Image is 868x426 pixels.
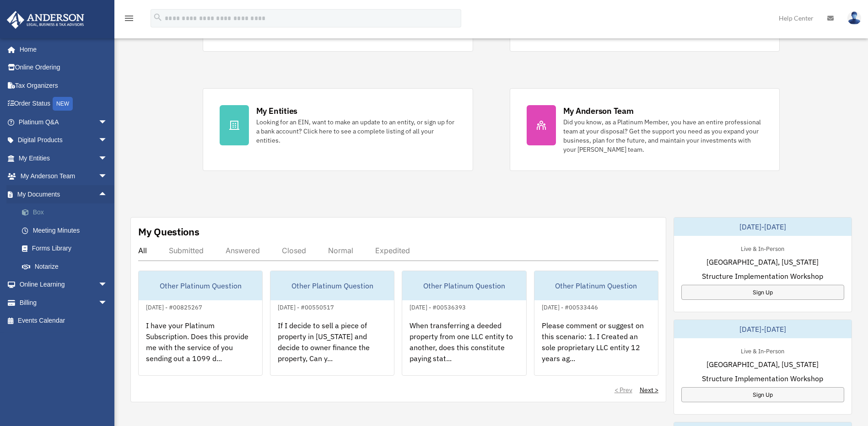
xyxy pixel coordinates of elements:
[6,276,121,294] a: Online Learningarrow_drop_down
[6,185,121,203] a: My Documentsarrow_drop_up
[6,76,121,95] a: Tax Organizers
[13,221,121,240] a: Meeting Minutes
[847,11,861,25] img: User Pic
[328,246,353,255] div: Normal
[733,346,792,355] div: Live & In-Person
[203,88,473,171] a: My Entities Looking for an EIN, want to make an update to an entity, or sign up for a bank accoun...
[674,218,852,236] div: [DATE]-[DATE]
[674,320,852,338] div: [DATE]-[DATE]
[6,149,121,167] a: My Entitiesarrow_drop_down
[4,11,87,29] img: Anderson Advisors Platinum Portal
[270,302,341,311] div: [DATE] - #00550517
[13,203,121,222] a: Box
[98,293,117,312] span: arrow_drop_down
[706,359,819,370] span: [GEOGRAPHIC_DATA], [US_STATE]
[681,285,844,300] a: Sign Up
[256,105,297,117] div: My Entities
[6,59,121,77] a: Online Ordering
[124,13,135,24] i: menu
[702,373,823,384] span: Structure Implementation Workshop
[534,302,605,311] div: [DATE] - #00533446
[13,257,121,276] a: Notarize
[226,246,260,255] div: Answered
[139,271,262,300] div: Other Platinum Question
[681,387,844,402] a: Sign Up
[139,302,210,311] div: [DATE] - #00825267
[6,293,121,312] a: Billingarrow_drop_down
[270,313,394,384] div: If I decide to sell a piece of property in [US_STATE] and decide to owner finance the property, C...
[534,313,658,384] div: Please comment or suggest on this scenario: 1. I Created an sole proprietary LLC entity 12 years ...
[640,385,658,394] a: Next >
[702,271,823,282] span: Structure Implementation Workshop
[270,271,394,300] div: Other Platinum Question
[6,113,121,131] a: Platinum Q&Aarrow_drop_down
[124,16,135,24] a: menu
[139,313,262,384] div: I have your Platinum Subscription. Does this provide me with the service of you sending out a 109...
[282,246,306,255] div: Closed
[98,131,117,150] span: arrow_drop_down
[510,88,780,171] a: My Anderson Team Did you know, as a Platinum Member, you have an entire professional team at your...
[98,185,117,204] span: arrow_drop_up
[402,313,526,384] div: When transferring a deeded property from one LLC entity to another, does this constitute paying s...
[138,246,147,255] div: All
[6,40,117,59] a: Home
[375,246,410,255] div: Expedited
[402,271,526,300] div: Other Platinum Question
[53,97,73,111] div: NEW
[6,95,121,113] a: Order StatusNEW
[270,271,394,376] a: Other Platinum Question[DATE] - #00550517If I decide to sell a piece of property in [US_STATE] an...
[733,243,792,253] div: Live & In-Person
[13,240,121,258] a: Forms Library
[534,271,658,376] a: Other Platinum Question[DATE] - #00533446Please comment or suggest on this scenario: 1. I Created...
[98,149,117,168] span: arrow_drop_down
[402,302,473,311] div: [DATE] - #00536393
[169,246,204,255] div: Submitted
[6,167,121,186] a: My Anderson Teamarrow_drop_down
[402,271,526,376] a: Other Platinum Question[DATE] - #00536393When transferring a deeded property from one LLC entity ...
[6,312,121,330] a: Events Calendar
[563,117,763,154] div: Did you know, as a Platinum Member, you have an entire professional team at your disposal? Get th...
[138,225,199,239] div: My Questions
[706,256,819,267] span: [GEOGRAPHIC_DATA], [US_STATE]
[563,105,634,117] div: My Anderson Team
[138,271,263,376] a: Other Platinum Question[DATE] - #00825267I have your Platinum Subscription. Does this provide me ...
[6,131,121,149] a: Digital Productsarrow_drop_down
[153,12,163,22] i: search
[534,271,658,300] div: Other Platinum Question
[256,117,456,145] div: Looking for an EIN, want to make an update to an entity, or sign up for a bank account? Click her...
[98,167,117,186] span: arrow_drop_down
[98,113,117,132] span: arrow_drop_down
[98,276,117,294] span: arrow_drop_down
